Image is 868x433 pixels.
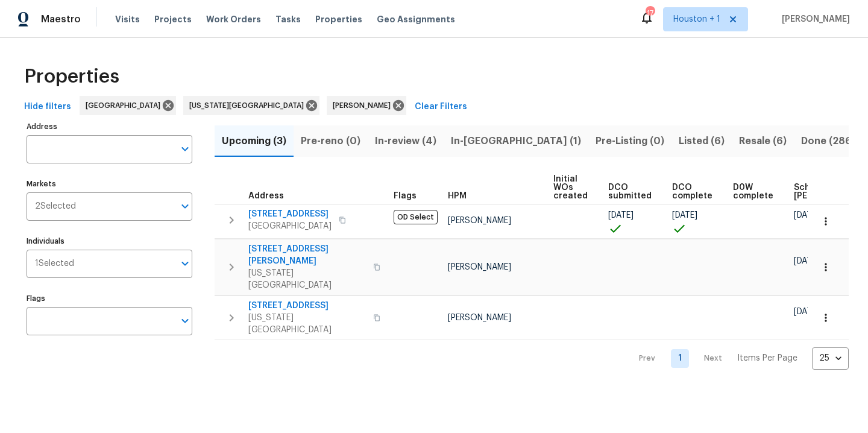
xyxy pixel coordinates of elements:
[333,100,395,112] span: [PERSON_NAME]
[275,15,301,24] span: Tasks
[248,300,366,312] span: [STREET_ADDRESS]
[671,349,689,368] a: Goto page 1
[596,133,664,150] span: Pre-Listing (0)
[24,100,71,115] span: Hide filters
[327,96,406,115] div: [PERSON_NAME]
[672,183,712,200] span: DCO complete
[248,267,366,291] span: [US_STATE][GEOGRAPHIC_DATA]
[777,13,850,25] span: [PERSON_NAME]
[177,255,193,272] button: Open
[394,192,417,200] span: Flags
[177,198,193,215] button: Open
[27,180,192,188] label: Markets
[627,347,849,370] nav: Pagination Navigation
[448,314,511,322] span: [PERSON_NAME]
[248,208,332,220] span: [STREET_ADDRESS]
[415,100,467,115] span: Clear Filters
[19,96,76,118] button: Hide filters
[812,343,849,374] div: 25
[86,100,165,112] span: [GEOGRAPHIC_DATA]
[375,133,436,150] span: In-review (4)
[673,13,720,25] span: Houston + 1
[248,192,284,200] span: Address
[206,13,261,25] span: Work Orders
[448,263,511,271] span: [PERSON_NAME]
[177,312,193,329] button: Open
[608,211,634,220] span: [DATE]
[248,243,366,267] span: [STREET_ADDRESS][PERSON_NAME]
[35,201,76,212] span: 2 Selected
[794,308,819,316] span: [DATE]
[553,175,588,200] span: Initial WOs created
[80,96,176,115] div: [GEOGRAPHIC_DATA]
[377,13,455,25] span: Geo Assignments
[177,141,193,157] button: Open
[394,210,438,224] span: OD Select
[794,183,862,200] span: Scheduled [PERSON_NAME]
[801,133,855,150] span: Done (286)
[448,216,511,225] span: [PERSON_NAME]
[27,123,192,130] label: Address
[608,183,652,200] span: DCO submitted
[451,133,581,150] span: In-[GEOGRAPHIC_DATA] (1)
[183,96,319,115] div: [US_STATE][GEOGRAPHIC_DATA]
[739,133,787,150] span: Resale (6)
[154,13,192,25] span: Projects
[448,192,467,200] span: HPM
[410,96,472,118] button: Clear Filters
[733,183,773,200] span: D0W complete
[115,13,140,25] span: Visits
[794,211,819,220] span: [DATE]
[222,133,286,150] span: Upcoming (3)
[27,238,192,245] label: Individuals
[41,13,81,25] span: Maestro
[248,312,366,336] span: [US_STATE][GEOGRAPHIC_DATA]
[679,133,725,150] span: Listed (6)
[35,259,74,269] span: 1 Selected
[24,71,119,83] span: Properties
[646,7,654,19] div: 17
[737,352,797,364] p: Items Per Page
[248,220,332,232] span: [GEOGRAPHIC_DATA]
[315,13,362,25] span: Properties
[301,133,360,150] span: Pre-reno (0)
[794,257,819,265] span: [DATE]
[189,100,309,112] span: [US_STATE][GEOGRAPHIC_DATA]
[27,295,192,302] label: Flags
[672,211,697,220] span: [DATE]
